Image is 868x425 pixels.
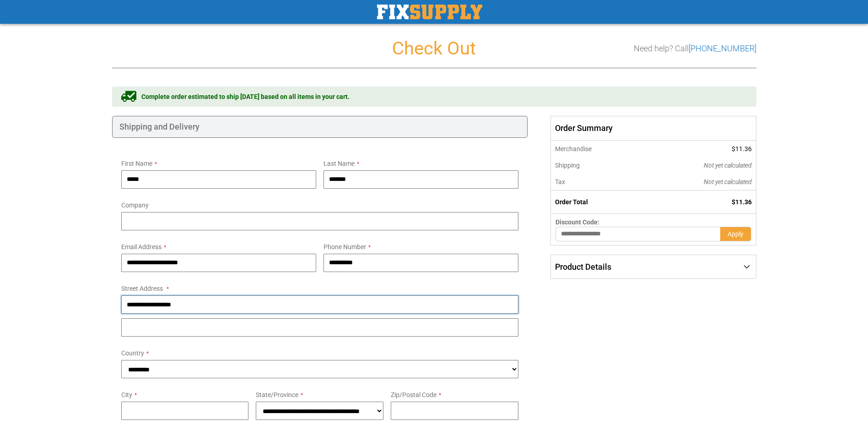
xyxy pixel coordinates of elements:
img: Fix Industrial Supply [377,5,482,19]
span: $11.36 [732,198,752,206]
th: Merchandise [551,141,642,157]
span: Order Summary [550,116,756,141]
span: Company [121,202,149,209]
span: State/Province [256,391,298,398]
span: Not yet calculated [704,162,752,169]
span: First Name [121,160,152,167]
strong: Order Total [555,198,588,206]
h3: Need help? Call [634,44,756,53]
span: $11.36 [732,145,752,153]
span: Email Address [121,243,162,251]
span: Last Name [323,160,355,167]
span: City [121,391,132,398]
a: [PHONE_NUMBER] [689,44,756,53]
span: Shipping [555,162,580,169]
h1: Check Out [112,38,756,59]
span: Product Details [555,262,611,272]
span: Discount Code: [555,218,599,226]
span: Phone Number [323,243,366,251]
span: Complete order estimated to ship [DATE] based on all items in your cart. [141,92,350,101]
button: Apply [720,227,751,241]
span: Zip/Postal Code [391,391,437,398]
th: Tax [551,174,642,191]
span: Street Address [121,285,163,292]
div: Shipping and Delivery [112,116,528,138]
span: Not yet calculated [704,178,752,185]
a: store logo [377,5,482,19]
span: Country [121,349,144,357]
span: Apply [728,230,744,238]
